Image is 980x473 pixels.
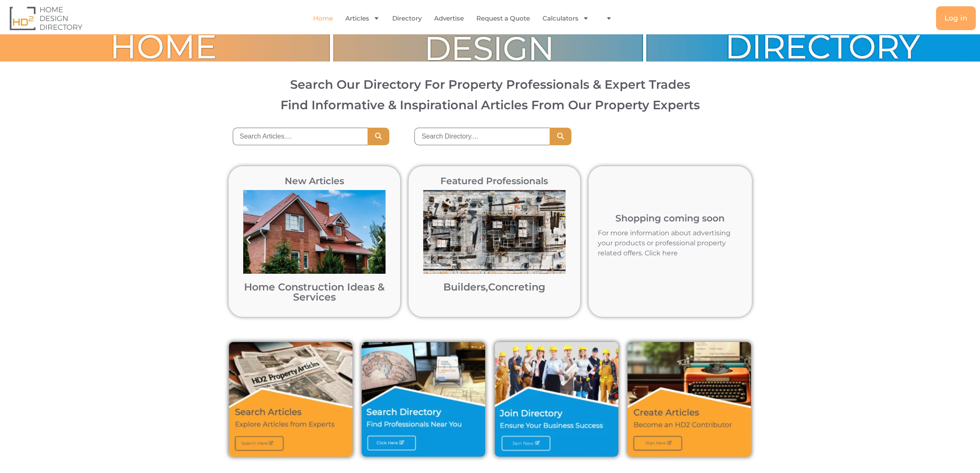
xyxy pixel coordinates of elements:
[476,9,530,28] a: Request a Quote
[313,9,333,28] a: Home
[233,128,368,145] input: Search Articles....
[419,177,570,186] h2: Featured Professionals
[371,231,390,249] div: Next slide
[419,186,570,306] div: 1 / 12
[434,9,464,28] a: Advertise
[239,186,390,306] div: 1 / 12
[18,99,962,111] h3: Find Informative & Inspirational Articles From Our Property Experts
[244,281,385,303] a: Home Construction Ideas & Services
[419,231,438,249] div: Previous slide
[543,9,589,28] a: Calculators
[368,128,389,145] button: Search
[392,9,422,28] a: Directory
[423,282,566,292] h2: ,
[239,177,390,186] h2: New Articles
[550,128,571,145] button: Search
[936,6,976,30] a: Log in
[488,281,545,293] a: Concreting
[414,128,550,145] input: Search Directory....
[198,9,733,28] nav: Menu
[551,231,570,249] div: Next slide
[18,78,962,90] h2: Search Our Directory For Property Professionals & Expert Trades
[239,231,258,249] div: Previous slide
[443,281,486,293] a: Builders
[345,9,380,28] a: Articles
[944,15,967,22] span: Log in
